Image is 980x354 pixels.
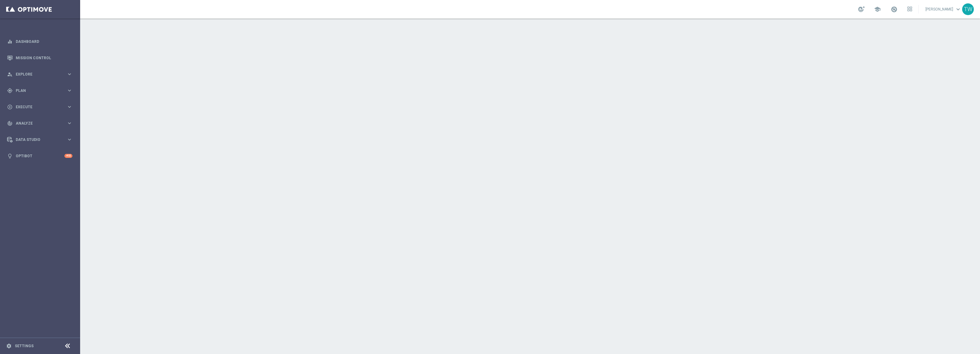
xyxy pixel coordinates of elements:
[6,343,12,349] i: settings
[7,72,73,77] button: person_search Explore keyboard_arrow_right
[7,88,67,93] div: Plan
[16,50,72,66] a: Mission Control
[67,120,72,126] i: keyboard_arrow_right
[16,105,67,109] span: Execute
[7,88,13,93] i: gps_fixed
[16,33,72,50] a: Dashboard
[16,148,64,164] a: Optibot
[67,88,72,93] i: keyboard_arrow_right
[16,72,67,76] span: Explore
[16,121,67,125] span: Analyze
[7,148,72,164] div: Optibot
[7,56,73,60] button: Mission Control
[7,121,67,126] div: Analyze
[7,137,73,142] button: Data Studio keyboard_arrow_right
[67,104,72,110] i: keyboard_arrow_right
[16,138,67,142] span: Data Studio
[7,39,13,44] i: equalizer
[7,88,73,93] button: gps_fixed Plan keyboard_arrow_right
[7,50,72,66] div: Mission Control
[7,121,73,126] button: track_changes Analyze keyboard_arrow_right
[962,3,974,15] div: TW
[7,137,67,142] div: Data Studio
[7,154,73,158] button: lightbulb Optibot +10
[7,104,67,110] div: Execute
[16,89,67,93] span: Plan
[7,72,67,77] div: Explore
[7,33,72,50] div: Dashboard
[7,104,13,110] i: play_circle_outline
[7,39,73,44] button: equalizer Dashboard
[925,5,962,14] a: [PERSON_NAME]keyboard_arrow_down
[7,121,13,126] i: track_changes
[64,154,72,158] div: +10
[7,153,13,159] i: lightbulb
[874,6,881,13] span: school
[67,137,72,142] i: keyboard_arrow_right
[15,344,34,348] a: Settings
[7,72,13,77] i: person_search
[67,71,72,77] i: keyboard_arrow_right
[955,6,962,13] span: keyboard_arrow_down
[7,105,73,109] button: play_circle_outline Execute keyboard_arrow_right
